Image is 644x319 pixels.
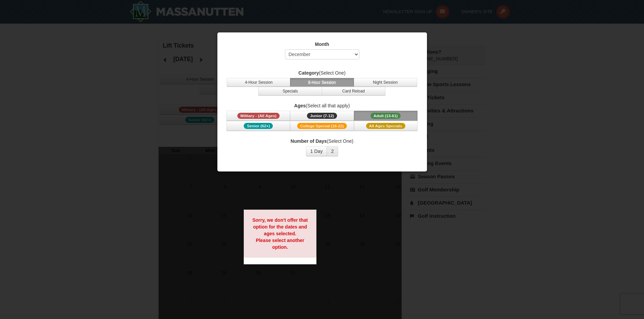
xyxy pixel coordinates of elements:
[315,42,329,47] strong: Month
[354,111,418,121] button: Adult (13-61)
[290,78,354,87] button: 8-Hour Session
[306,146,327,156] button: 1 Day
[226,102,419,109] label: (Select all that apply)
[290,111,354,121] button: Junior (7-12)
[294,103,306,108] strong: Ages
[290,121,354,131] button: College Special (18-22)
[371,113,401,119] span: Adult (13-61)
[327,146,338,156] button: 2
[299,70,319,76] strong: Category
[226,121,290,131] button: Senior (62+)
[366,123,405,129] span: All Ages Specials
[322,87,385,96] button: Card Reload
[237,113,280,119] span: Military - (All Ages)
[226,138,419,144] label: (Select One)
[252,217,308,250] strong: Sorry, we don't offer that option for the dates and ages selected. Please select another option.
[258,87,322,96] button: Specials
[307,113,337,119] span: Junior (7-12)
[291,138,327,144] strong: Number of Days
[354,78,417,87] button: Night Session
[354,121,418,131] button: All Ages Specials
[297,123,347,129] span: College Special (18-22)
[244,123,273,129] span: Senior (62+)
[226,70,419,76] label: (Select One)
[226,111,290,121] button: Military - (All Ages)
[227,78,290,87] button: 4-Hour Session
